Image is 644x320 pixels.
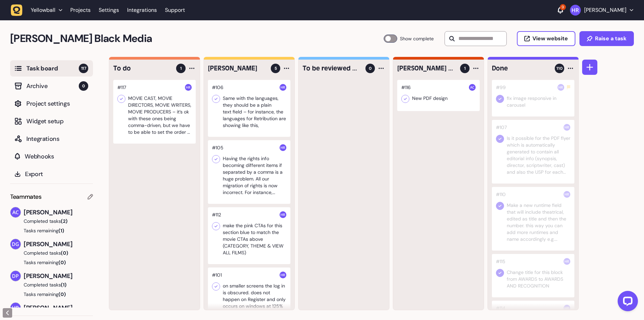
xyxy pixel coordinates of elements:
[556,65,563,71] span: 110
[26,116,88,126] span: Widget setup
[10,271,21,281] img: Dan Pearson
[24,208,93,217] span: [PERSON_NAME]
[564,124,570,131] img: Harry Robinson
[58,259,66,265] span: (0)
[10,218,88,225] button: Completed tasks(2)
[560,4,566,10] div: 9
[10,227,93,234] button: Tasks remaining(1)
[10,259,93,266] button: Tasks remaining(0)
[280,272,286,278] img: Harry Robinson
[570,5,581,16] img: Harry Robinson
[24,303,93,313] span: [PERSON_NAME]
[10,113,93,129] button: Widget setup
[492,64,550,73] h4: Done
[58,228,64,234] span: (1)
[61,282,67,288] span: (1)
[10,60,93,77] button: Task board117
[208,64,266,73] h4: Harry
[584,7,626,14] p: [PERSON_NAME]
[10,95,93,112] button: Project settings
[369,65,372,71] span: 0
[99,4,119,16] a: Settings
[10,131,93,147] button: Integrations
[26,134,88,144] span: Integrations
[127,4,157,16] a: Integrations
[564,191,570,198] img: Harry Robinson
[464,65,466,71] span: 1
[570,5,633,16] button: [PERSON_NAME]
[10,30,384,47] h2: Penny Black Media
[280,211,286,218] img: Harry Robinson
[26,64,79,73] span: Task board
[113,64,171,73] h4: To do
[61,218,68,224] span: (2)
[579,31,634,46] button: Raise a task
[280,144,286,151] img: Harry Robinson
[532,36,568,41] span: View website
[10,148,93,165] button: Webhooks
[612,288,641,317] iframe: LiveChat chat widget
[26,81,79,91] span: Archive
[25,152,88,161] span: Webhooks
[280,84,286,91] img: Harry Robinson
[180,65,182,71] span: 1
[79,81,88,91] span: 0
[10,192,42,201] span: Teammates
[564,258,570,265] img: Harry Robinson
[24,271,93,281] span: [PERSON_NAME]
[10,78,93,94] button: Archive0
[165,7,185,14] a: Support
[517,31,575,46] button: View website
[10,166,93,182] button: Export
[24,239,93,249] span: [PERSON_NAME]
[31,7,55,14] span: Yellowball
[25,169,88,179] span: Export
[400,35,434,43] span: Show complete
[275,65,277,71] span: 5
[11,4,66,16] button: Yellowball
[303,64,361,73] h4: To be reviewed by Yellowball
[79,64,88,73] span: 117
[595,36,626,41] span: Raise a task
[564,305,570,312] img: Harry Robinson
[61,250,68,256] span: (0)
[26,99,88,108] span: Project settings
[185,84,192,91] img: Harry Robinson
[10,281,88,288] button: Completed tasks(1)
[10,303,21,313] img: Harry Robinson
[557,84,564,91] img: Harry Robinson
[10,239,21,249] img: David Groombridge
[58,291,66,297] span: (0)
[70,4,91,16] a: Projects
[10,291,93,298] button: Tasks remaining(0)
[469,84,476,91] img: Ameet Chohan
[10,250,88,256] button: Completed tasks(0)
[397,64,455,73] h4: Ameet / Dan
[10,207,21,217] img: Ameet Chohan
